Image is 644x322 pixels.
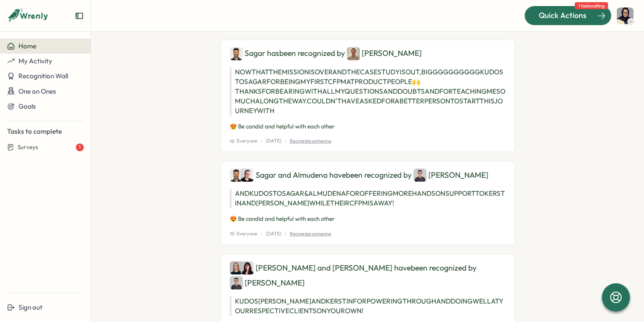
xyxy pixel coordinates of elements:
[285,230,286,238] p: |
[524,6,612,25] button: Quick Actions
[18,72,68,80] span: Recognition Wall
[230,276,305,289] div: [PERSON_NAME]
[347,47,422,60] div: [PERSON_NAME]
[290,230,331,238] p: Recognize someone
[230,168,243,182] img: Sagar Verma
[230,230,257,238] span: Everyone
[230,276,243,289] img: Hasan Naqvi
[18,57,52,65] span: My Activity
[18,87,56,95] span: One on Ones
[230,261,243,274] img: Kerstin Manninger
[230,261,506,289] div: [PERSON_NAME] and [PERSON_NAME] have been recognized by
[75,11,84,20] button: Expand sidebar
[261,137,262,145] p: |
[230,296,506,316] p: KUDOS [PERSON_NAME] AND KERSTIN FOR POWERING THROUGH AND DOING WELL AT YOUR RESPECTIVE CLIENTS ON...
[347,47,360,60] img: Francisco Afonso
[18,42,36,50] span: Home
[18,102,36,110] span: Goals
[230,137,257,145] span: Everyone
[76,143,84,151] div: 1
[230,47,243,60] img: Sagar Verma
[413,168,488,182] div: [PERSON_NAME]
[230,168,506,182] div: Sagar and Almudena have been recognized by
[18,143,38,151] span: Surveys
[230,47,506,60] div: Sagar has been recognized by
[539,10,587,21] span: Quick Actions
[266,230,281,238] p: [DATE]
[266,137,281,145] p: [DATE]
[261,230,262,238] p: |
[413,168,427,182] img: Hasan Naqvi
[18,303,43,311] span: Sign out
[230,215,506,223] p: 😍 Be candid and helpful with each other
[290,137,331,145] p: Recognize someone
[241,261,254,274] img: Marta Ponari
[230,67,506,116] p: NOW THAT THE MISSION IS OVER AND THE CASE STUDY IS OUT, BIGGGGGGGGGG KUDOS TO SAGAR FOR BEING MY ...
[241,168,254,182] img: Almudena Bernardos
[617,7,633,24] img: Batool Fatima
[7,127,84,136] p: Tasks to complete
[285,137,286,145] p: |
[230,123,506,131] p: 😍 Be candid and helpful with each other
[230,189,506,208] p: AND KUDOS TO SAGAR & ALMUDENA FOR OFFERING MORE HANDS ON SUPPORT TO KERSTIN AND [PERSON_NAME] WHI...
[575,2,608,9] span: 1 task waiting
